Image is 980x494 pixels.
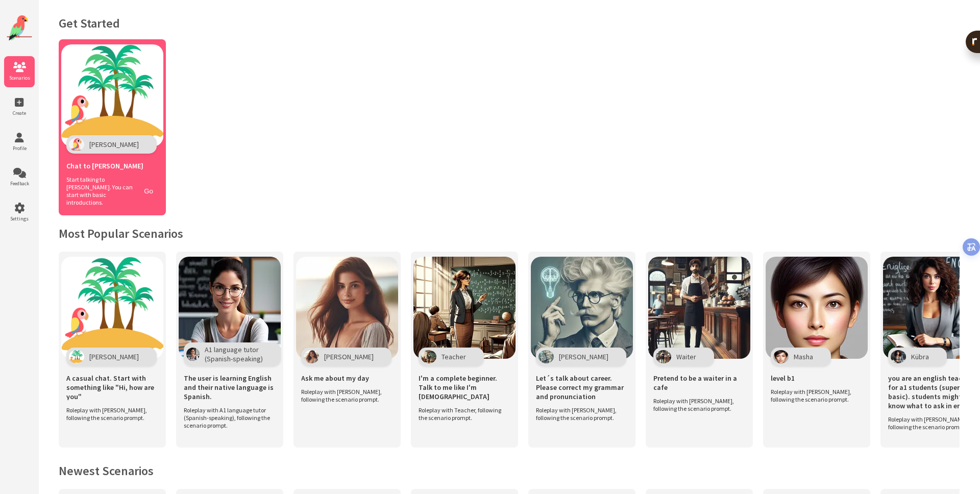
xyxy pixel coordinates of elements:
span: Roleplay with [PERSON_NAME], following the scenario prompt. [888,415,975,431]
img: Character [186,348,200,361]
span: Waiter [676,352,696,361]
span: Roleplay with [PERSON_NAME], following the scenario prompt. [301,388,388,403]
span: Roleplay with [PERSON_NAME], following the scenario prompt. [771,388,857,403]
span: [PERSON_NAME] [89,352,139,361]
img: Character [69,350,84,363]
span: Scenarios [4,75,35,81]
img: Scenario Image [413,257,516,359]
img: Scenario Image [648,257,750,359]
span: Let´s talk about career. Please correct my grammar and pronunciation [536,374,628,401]
img: Scenario Image [61,257,163,359]
span: I'm a complete beginner. Talk to me like I'm [DEMOGRAPHIC_DATA] [419,374,510,401]
span: Roleplay with A1 language tutor (Spanish-speaking), following the scenario prompt. [184,406,271,429]
span: Profile [4,145,35,152]
img: Website Logo [7,15,32,41]
span: [PERSON_NAME] [89,140,139,149]
span: Feedback [4,180,35,187]
span: Roleplay with [PERSON_NAME], following the scenario prompt. [653,397,740,412]
span: Roleplay with Teacher, following the scenario prompt. [419,406,505,422]
img: Scenario Image [179,257,281,359]
img: Character [538,350,554,363]
span: The user is learning English and their native language is Spanish. [184,374,276,401]
span: Create [4,110,35,116]
span: Pretend to be a waiter in a cafe [653,374,745,392]
img: Polly [69,138,84,151]
img: Scenario Image [766,257,868,359]
span: Start talking to [PERSON_NAME]. You can start with basic introductions. [66,176,134,206]
span: A casual chat. Start with something like "Hi, how are you" [66,374,158,401]
span: level b1 [771,374,795,383]
span: A1 language tutor (Spanish-speaking) [205,345,263,363]
img: Character [304,350,319,363]
img: Scenario Image [531,257,633,359]
span: Roleplay with [PERSON_NAME], following the scenario prompt. [536,406,623,422]
span: Masha [794,352,813,361]
img: Scenario Image [296,257,398,359]
span: Roleplay with [PERSON_NAME], following the scenario prompt. [66,406,153,422]
button: Go [139,184,158,199]
h1: Get Started [59,15,960,31]
span: Chat to [PERSON_NAME] [66,161,143,170]
span: Ask me about my day [301,374,369,383]
span: [PERSON_NAME] [324,352,374,361]
img: Character [656,350,671,363]
span: Settings [4,215,35,222]
span: Kübra [911,352,929,361]
h2: Newest Scenarios [59,463,960,479]
span: you are an english teacher for a1 students (super basic). students might not know what to ask in ... [888,374,980,410]
h2: Most Popular Scenarios [59,226,960,241]
img: Character [773,350,789,363]
span: Teacher [442,352,466,361]
img: Character [891,350,906,363]
img: Character [421,350,436,363]
div: 点击展开菜单 [964,239,979,255]
img: Chat with Polly [61,44,163,146]
span: [PERSON_NAME] [559,352,608,361]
